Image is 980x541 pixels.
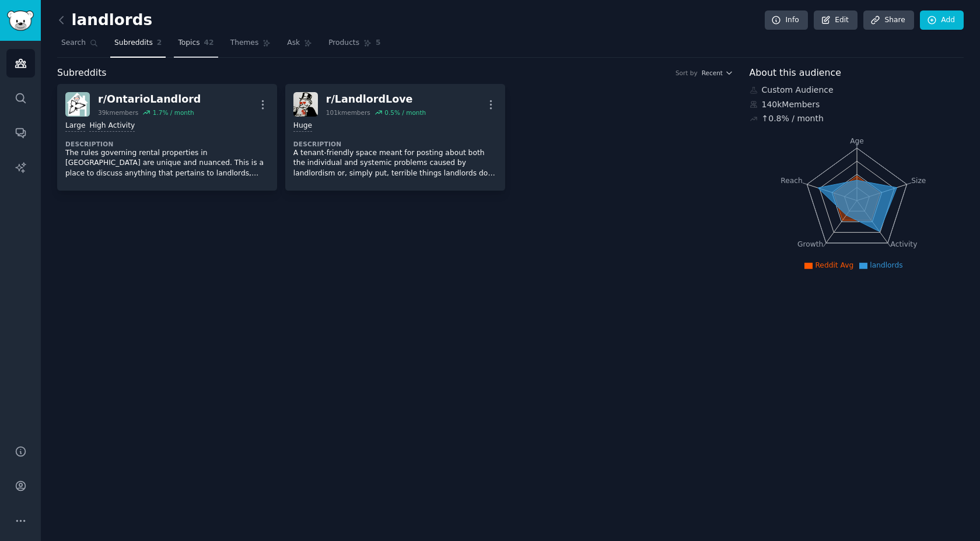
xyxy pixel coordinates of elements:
span: Subreddits [57,66,107,80]
tspan: Activity [890,240,917,248]
div: 101k members [326,108,370,117]
dt: Description [293,140,497,148]
a: Ask [283,34,316,58]
a: Edit [814,10,857,30]
tspan: Reach [780,176,803,184]
a: Share [863,10,914,30]
p: A tenant-friendly space meant for posting about both the individual and systemic problems caused ... [293,148,497,179]
tspan: Size [911,176,926,184]
a: Info [765,10,808,30]
span: Search [61,38,86,48]
span: Recent [702,69,723,77]
img: LandlordLove [293,92,318,117]
div: Huge [293,121,312,132]
h2: landlords [57,11,152,30]
p: The rules governing rental properties in [GEOGRAPHIC_DATA] are unique and nuanced. This is a plac... [65,148,269,179]
span: Products [328,38,359,48]
a: Search [57,34,102,58]
a: Subreddits2 [110,34,166,58]
dt: Description [65,140,269,148]
div: ↑ 0.8 % / month [762,113,824,125]
a: Themes [226,34,275,58]
a: OntarioLandlordr/OntarioLandlord39kmembers1.7% / monthLargeHigh ActivityDescriptionThe rules gove... [57,84,277,191]
span: 5 [376,38,381,48]
span: Subreddits [114,38,153,48]
tspan: Age [850,137,864,145]
div: 39k members [98,108,138,117]
a: Add [920,10,964,30]
span: landlords [870,261,902,269]
span: Themes [230,38,259,48]
div: Large [65,121,85,132]
div: r/ LandlordLove [326,92,426,107]
span: Reddit Avg [815,261,853,269]
button: Recent [702,69,733,77]
div: High Activity [89,121,135,132]
span: About this audience [750,66,841,80]
div: r/ OntarioLandlord [98,92,201,107]
span: 42 [204,38,214,48]
span: Topics [178,38,199,48]
img: GummySearch logo [7,10,34,31]
span: 2 [157,38,162,48]
div: Custom Audience [750,84,964,96]
span: Ask [287,38,300,48]
img: OntarioLandlord [65,92,90,117]
div: 1.7 % / month [153,108,194,117]
a: Topics42 [174,34,218,58]
div: 140k Members [750,99,964,111]
a: LandlordLover/LandlordLove101kmembers0.5% / monthHugeDescriptionA tenant-friendly space meant for... [285,84,505,191]
div: 0.5 % / month [384,108,426,117]
tspan: Growth [797,240,823,248]
a: Products5 [324,34,384,58]
div: Sort by [675,69,698,77]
